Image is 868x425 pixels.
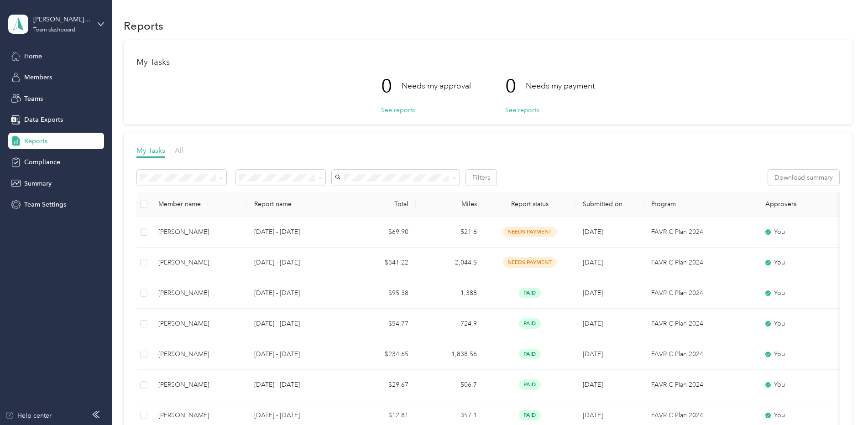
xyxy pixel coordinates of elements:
[381,67,402,105] p: 0
[519,379,541,390] span: paid
[158,288,240,298] div: [PERSON_NAME]
[347,370,416,400] td: $29.67
[817,374,868,425] iframe: Everlance-gr Chat Button Frame
[24,157,60,167] span: Compliance
[254,380,340,390] p: [DATE] - [DATE]
[519,410,541,420] span: paid
[651,410,751,420] p: FAVR C Plan 2024
[583,228,603,236] span: [DATE]
[583,320,603,327] span: [DATE]
[254,227,340,237] p: [DATE] - [DATE]
[768,170,839,186] button: Download summary
[158,200,240,208] div: Member name
[347,339,416,370] td: $234.65
[24,94,43,104] span: Teams
[651,380,751,390] p: FAVR C Plan 2024
[583,381,603,389] span: [DATE]
[416,339,484,370] td: 1,838.56
[416,278,484,309] td: 1,388
[519,349,541,359] span: paid
[765,410,842,420] div: You
[503,257,557,268] span: needs payment
[583,289,603,297] span: [DATE]
[381,105,415,115] button: See reports
[644,278,758,309] td: FAVR C Plan 2024
[765,227,842,237] div: You
[402,80,471,92] p: Needs my approval
[765,319,842,329] div: You
[416,309,484,339] td: 724.9
[254,258,340,268] p: [DATE] - [DATE]
[355,200,408,208] div: Total
[492,200,568,208] span: Report status
[416,370,484,400] td: 506.7
[24,136,47,146] span: Reports
[765,258,842,268] div: You
[644,309,758,339] td: FAVR C Plan 2024
[24,179,52,188] span: Summary
[644,339,758,370] td: FAVR C Plan 2024
[651,288,751,298] p: FAVR C Plan 2024
[24,200,66,209] span: Team Settings
[136,57,840,67] h1: My Tasks
[151,192,247,217] th: Member name
[158,380,240,390] div: [PERSON_NAME]
[765,288,842,298] div: You
[24,52,42,61] span: Home
[158,258,240,268] div: [PERSON_NAME]
[247,192,347,217] th: Report name
[466,170,497,186] button: Filters
[765,380,842,390] div: You
[583,259,603,266] span: [DATE]
[158,349,240,359] div: [PERSON_NAME]
[651,258,751,268] p: FAVR C Plan 2024
[644,217,758,248] td: FAVR C Plan 2024
[347,309,416,339] td: $54.77
[644,370,758,400] td: FAVR C Plan 2024
[175,146,183,155] span: All
[254,288,340,298] p: [DATE] - [DATE]
[519,318,541,329] span: paid
[24,115,63,124] span: Data Exports
[503,227,557,237] span: needs payment
[765,349,842,359] div: You
[575,192,644,217] th: Submitted on
[136,146,165,155] span: My Tasks
[644,248,758,278] td: FAVR C Plan 2024
[124,21,163,31] h1: Reports
[254,319,340,329] p: [DATE] - [DATE]
[583,411,603,419] span: [DATE]
[526,80,595,92] p: Needs my payment
[423,200,477,208] div: Miles
[758,192,849,217] th: Approvers
[254,349,340,359] p: [DATE] - [DATE]
[505,105,539,115] button: See reports
[158,410,240,420] div: [PERSON_NAME]
[519,288,541,298] span: paid
[651,319,751,329] p: FAVR C Plan 2024
[347,278,416,309] td: $95.38
[505,67,526,105] p: 0
[416,217,484,248] td: 521.6
[583,350,603,358] span: [DATE]
[644,192,758,217] th: Program
[158,227,240,237] div: [PERSON_NAME]
[254,410,340,420] p: [DATE] - [DATE]
[158,319,240,329] div: [PERSON_NAME]
[24,73,52,82] span: Members
[347,248,416,278] td: $341.22
[416,248,484,278] td: 2,044.5
[651,349,751,359] p: FAVR C Plan 2024
[347,217,416,248] td: $69.90
[33,27,75,33] div: Team dashboard
[651,227,751,237] p: FAVR C Plan 2024
[33,15,90,24] div: [PERSON_NAME][EMAIL_ADDRESS][DOMAIN_NAME]
[5,411,52,420] button: Help center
